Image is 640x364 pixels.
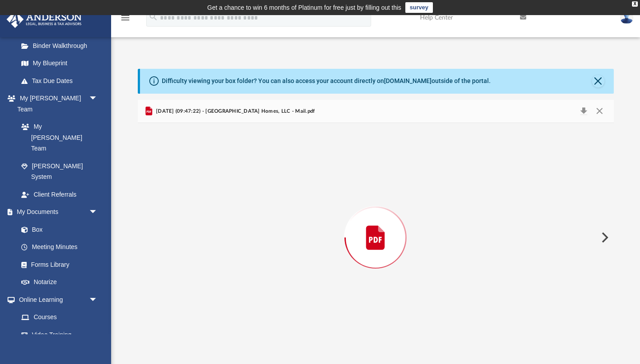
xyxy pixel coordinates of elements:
[405,2,433,13] a: survey
[12,309,107,326] a: Courses
[12,221,102,238] a: Box
[4,11,84,28] img: Anderson Advisors Platinum Portal
[12,72,111,90] a: Tax Due Dates
[89,291,107,309] span: arrow_drop_down
[592,105,608,118] button: Close
[576,105,592,118] button: Download
[207,2,401,13] div: Get a chance to win 6 months of Platinum for free just by filling out this
[12,273,107,291] a: Notarize
[12,238,107,256] a: Meeting Minutes
[12,256,102,273] a: Forms Library
[154,107,315,115] span: [DATE] (09:47:22) - [GEOGRAPHIC_DATA] Homes, LLC - Mail.pdf
[120,17,131,23] a: menu
[12,157,107,186] a: [PERSON_NAME] System
[384,77,432,84] a: [DOMAIN_NAME]
[6,291,107,309] a: Online Learningarrow_drop_down
[6,90,107,118] a: My [PERSON_NAME] Teamarrow_drop_down
[6,203,107,221] a: My Documentsarrow_drop_down
[632,1,638,7] div: close
[12,326,102,344] a: Video Training
[12,37,111,55] a: Binder Walkthrough
[12,186,107,203] a: Client Referrals
[89,90,107,108] span: arrow_drop_down
[12,55,107,72] a: My Blueprint
[89,203,107,222] span: arrow_drop_down
[162,76,491,86] div: Difficulty viewing your box folder? You can also access your account directly on outside of the p...
[148,12,158,22] i: search
[120,12,131,23] i: menu
[138,100,614,352] div: Preview
[594,225,614,250] button: Next File
[620,11,633,24] img: User Pic
[12,118,102,158] a: My [PERSON_NAME] Team
[592,75,604,87] button: Close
